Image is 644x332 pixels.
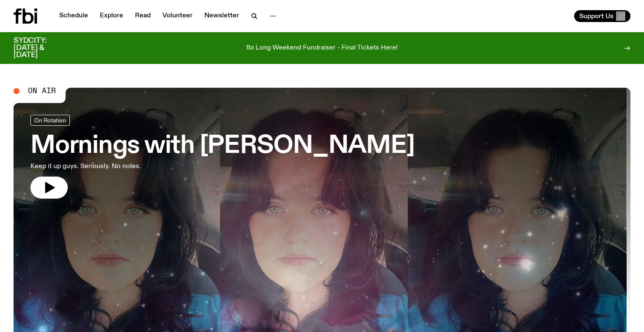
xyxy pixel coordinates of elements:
a: Newsletter [199,10,244,22]
a: Read [130,10,156,22]
p: Keep it up guys. Seriously. No notes. [30,161,247,172]
button: Support Us [574,10,630,22]
span: Support Us [579,12,614,20]
a: Explore [95,10,128,22]
a: Mornings with [PERSON_NAME]Keep it up guys. Seriously. No notes. [30,115,415,199]
p: fbi Long Weekend Fundraiser - Final Tickets Here! [246,44,398,52]
h3: Mornings with [PERSON_NAME] [30,134,415,158]
a: On Rotation [30,115,70,126]
a: Volunteer [157,10,198,22]
span: On Air [28,87,56,95]
a: Schedule [54,10,93,22]
span: On Rotation [34,117,66,124]
h3: SYDCITY: [DATE] & [DATE] [14,37,68,59]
